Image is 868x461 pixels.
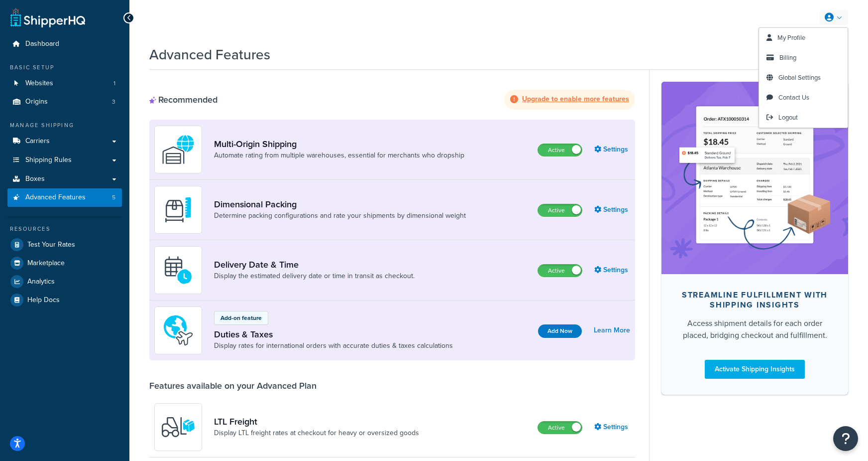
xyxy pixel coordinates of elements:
a: Display the estimated delivery date or time in transit as checkout. [214,271,415,281]
a: Display LTL freight rates at checkout for heavy or oversized goods [214,428,419,438]
label: Active [538,144,582,156]
a: Global Settings [759,68,848,88]
img: icon-duo-feat-landed-cost-7136b061.png [161,313,196,348]
img: gfkeb5ejjkALwAAAABJRU5ErkJggg== [161,253,196,288]
span: Contact Us [778,93,809,102]
span: 1 [113,79,115,88]
span: Analytics [27,278,55,286]
a: Multi-Origin Shipping [214,139,464,150]
span: 5 [112,193,115,202]
a: Determine packing configurations and rate your shipments by dimensional weight [214,211,466,221]
span: Help Docs [27,296,60,305]
span: Boxes [25,175,45,183]
strong: Upgrade to enable more features [522,94,629,104]
img: DTVBYsAAAAAASUVORK5CYII= [161,192,196,227]
span: Billing [779,53,796,62]
img: feature-image-si-e24932ea9b9fcd0ff835db86be1ff8d589347e8876e1638d903ea230a36726be.png [676,97,833,259]
span: My Profile [777,33,805,42]
span: Global Settings [778,73,821,82]
a: Marketplace [7,254,122,272]
a: Delivery Date & Time [214,259,415,270]
li: Websites [7,74,122,93]
div: Basic Setup [7,63,122,72]
a: Origins3 [7,93,122,111]
span: Test Your Rates [27,241,75,249]
label: Active [538,422,582,434]
a: Activate Shipping Insights [705,360,805,379]
a: LTL Freight [214,416,419,427]
a: Settings [594,420,630,434]
span: Shipping Rules [25,156,72,164]
label: Active [538,265,582,277]
a: Learn More [594,323,630,337]
span: Dashboard [25,40,59,48]
a: Dimensional Packing [214,199,466,210]
a: My Profile [759,28,848,48]
a: Automate rating from multiple warehouses, essential for merchants who dropship [214,151,464,160]
a: Duties & Taxes [214,329,453,340]
div: Manage Shipping [7,121,122,130]
img: y79ZsPf0fXUFUhFXDzUgf+ktZg5F2+ohG75+v3d2s1D9TjoU8PiyCIluIjV41seZevKCRuEjTPPOKHJsQcmKCXGdfprl3L4q7... [161,410,196,445]
span: Marketplace [27,259,65,268]
a: Carriers [7,132,122,151]
a: Logout [759,108,848,128]
a: Boxes [7,170,122,188]
a: Websites1 [7,74,122,93]
div: Features available on your Advanced Plan [149,380,317,391]
a: Settings [594,263,630,277]
span: Origins [25,98,48,106]
button: Open Resource Center [833,426,858,451]
span: Advanced Features [25,193,86,202]
a: Shipping Rules [7,151,122,169]
div: Resources [7,225,122,233]
h1: Advanced Features [149,45,270,64]
a: Dashboard [7,35,122,53]
img: WatD5o0RtDAAAAAElFTkSuQmCC [161,132,196,167]
li: Origins [7,93,122,111]
p: Add-on feature [220,313,262,322]
a: Analytics [7,273,122,291]
span: 3 [112,98,115,106]
span: Carriers [25,137,50,146]
a: Advanced Features5 [7,188,122,207]
div: Access shipment details for each order placed, bridging checkout and fulfillment. [677,317,832,341]
label: Active [538,204,582,216]
a: Settings [594,203,630,217]
a: Display rates for international orders with accurate duties & taxes calculations [214,341,453,351]
button: Add Now [538,324,582,338]
span: Websites [25,79,53,88]
a: Test Your Rates [7,236,122,254]
a: Help Docs [7,291,122,309]
a: Billing [759,48,848,68]
li: Advanced Features [7,188,122,207]
span: Logout [778,113,798,122]
div: Recommended [149,94,217,105]
div: Streamline Fulfillment with Shipping Insights [677,290,832,310]
a: Settings [594,143,630,156]
a: Contact Us [759,88,848,108]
